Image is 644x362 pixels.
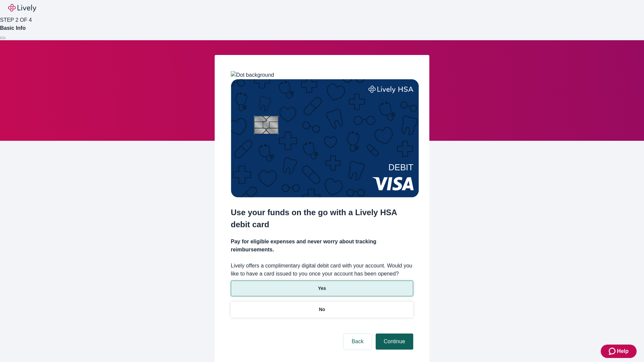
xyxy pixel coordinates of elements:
[343,334,372,350] button: Back
[231,281,413,296] button: Yes
[376,334,413,350] button: Continue
[231,262,413,278] label: Lively offers a complimentary digital debit card with your account. Would you like to have a card...
[231,238,413,254] h4: Pay for eligible expenses and never worry about tracking reimbursements.
[617,347,629,355] span: Help
[231,302,413,317] button: No
[231,71,274,79] img: Dot background
[231,79,419,197] img: Debit card
[231,206,413,231] h2: Use your funds on the go with a Lively HSA debit card
[609,347,617,355] svg: Zendesk support icon
[8,4,36,12] img: Lively
[601,345,637,358] button: Zendesk support iconHelp
[319,306,325,313] p: No
[318,285,326,292] p: Yes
